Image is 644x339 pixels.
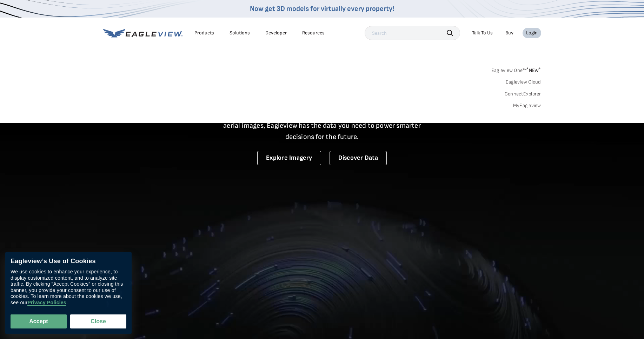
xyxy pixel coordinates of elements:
[194,30,214,36] div: Products
[506,79,541,85] a: Eagleview Cloud
[472,30,493,36] div: Talk To Us
[330,151,387,165] a: Discover Data
[491,65,541,73] a: Eagleview One™*NEW*
[513,102,541,109] a: MyEagleview
[11,258,126,265] div: Eagleview’s Use of Cookies
[302,30,325,36] div: Resources
[257,151,321,165] a: Explore Imagery
[505,91,541,97] a: ConnectExplorer
[526,30,538,36] div: Login
[11,314,67,328] button: Accept
[526,67,541,73] span: NEW
[230,30,250,36] div: Solutions
[265,30,287,36] a: Developer
[505,30,513,36] a: Buy
[27,300,66,306] a: Privacy Policies
[215,109,430,142] p: A new era starts here. Built on more than 3.5 billion high-resolution aerial images, Eagleview ha...
[11,269,126,306] div: We use cookies to enhance your experience, to display customized content, and to analyze site tra...
[250,5,394,13] a: Now get 3D models for virtually every property!
[365,26,460,40] input: Search
[70,314,126,328] button: Close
